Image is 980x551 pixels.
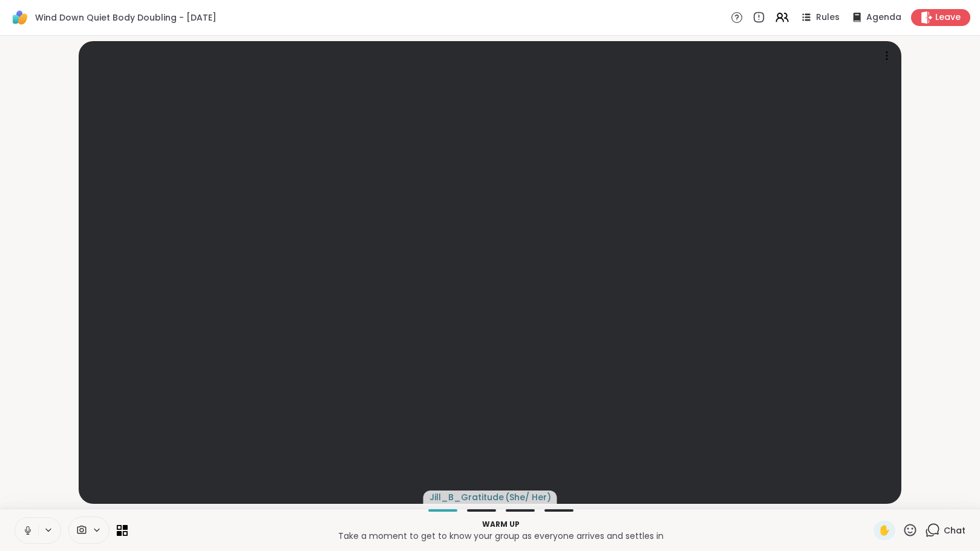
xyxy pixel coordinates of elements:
span: Wind Down Quiet Body Doubling - [DATE] [35,11,217,24]
span: ( She/ Her ) [505,491,551,503]
span: Agenda [866,11,901,24]
span: ✋ [878,523,890,538]
span: Rules [816,11,840,24]
p: Warm up [135,519,866,530]
span: Leave [935,11,961,24]
span: Chat [944,524,965,536]
span: Jill_B_Gratitude [430,491,504,503]
img: ShareWell Logomark [10,7,30,28]
p: Take a moment to get to know your group as everyone arrives and settles in [135,530,866,542]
